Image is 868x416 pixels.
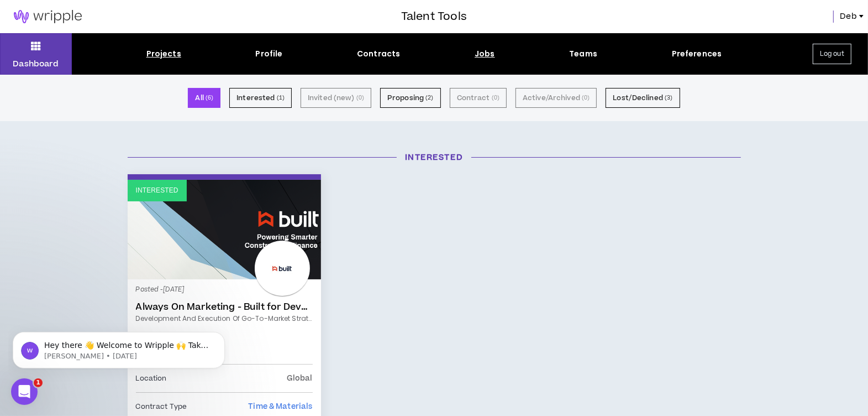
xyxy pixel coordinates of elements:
div: Teams [569,48,597,60]
button: All (6) [188,88,220,108]
iframe: Intercom notifications message [8,309,229,386]
button: Log out [813,44,851,64]
small: ( 6 ) [206,93,213,103]
div: Profile [256,48,283,60]
small: ( 0 ) [582,93,590,103]
button: Proposing (2) [380,88,441,108]
span: 1 [34,378,43,387]
p: Dashboard [13,58,59,70]
div: Jobs [475,48,495,60]
h3: Interested [119,152,749,163]
a: Always On Marketing - Built for Developers [136,301,313,313]
span: Deb [840,11,857,23]
p: Contract Type [136,401,187,413]
button: Interested (1) [229,88,292,108]
small: ( 1 ) [277,93,285,103]
button: Invited (new) (0) [301,88,371,108]
h3: Talent Tools [401,8,467,25]
a: Interested [128,180,321,279]
div: Contracts [357,48,400,60]
iframe: Intercom live chat [11,378,38,405]
button: Active/Archived (0) [515,88,597,108]
small: ( 2 ) [425,93,433,103]
p: Interested [136,185,178,196]
small: ( 0 ) [356,93,364,103]
small: ( 3 ) [665,93,672,103]
small: ( 0 ) [492,93,499,103]
button: Contract (0) [450,88,507,108]
span: Time & Materials [248,401,312,412]
div: Preferences [672,48,722,60]
p: Posted - [DATE] [136,285,313,295]
p: Global [287,372,313,384]
button: Lost/Declined (3) [606,88,680,108]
